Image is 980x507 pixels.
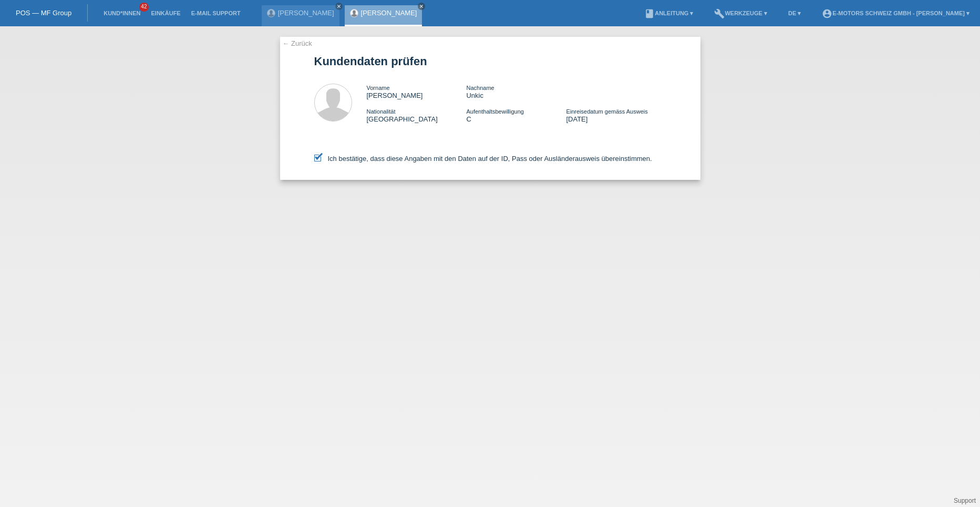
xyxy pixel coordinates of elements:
[817,10,975,16] a: account_circleE-Motors Schweiz GmbH - [PERSON_NAME] ▾
[822,8,832,19] i: account_circle
[335,3,343,10] a: close
[709,10,772,16] a: buildWerkzeuge ▾
[186,10,246,16] a: E-Mail Support
[278,9,334,17] a: [PERSON_NAME]
[314,155,652,163] label: Ich bestätige, dass diese Angaben mit den Daten auf der ID, Pass oder Ausländerausweis übereinsti...
[644,8,655,19] i: book
[466,84,566,99] div: Unkic
[16,9,71,17] a: POS — MF Group
[139,3,149,12] span: 42
[419,4,424,9] i: close
[639,10,698,16] a: bookAnleitung ▾
[466,107,566,123] div: C
[367,107,467,123] div: [GEOGRAPHIC_DATA]
[783,10,806,16] a: DE ▾
[418,3,425,10] a: close
[466,85,494,91] span: Nachname
[367,85,390,91] span: Vorname
[566,108,647,115] span: Einreisedatum gemäss Ausweis
[146,10,185,16] a: Einkäufe
[466,108,523,115] span: Aufenthaltsbewilligung
[283,39,312,47] a: ← Zurück
[314,55,666,68] h1: Kundendaten prüfen
[367,108,396,115] span: Nationalität
[98,10,146,16] a: Kund*innen
[336,4,342,9] i: close
[954,497,976,504] a: Support
[367,84,467,99] div: [PERSON_NAME]
[714,8,725,19] i: build
[566,107,666,123] div: [DATE]
[361,9,417,17] a: [PERSON_NAME]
